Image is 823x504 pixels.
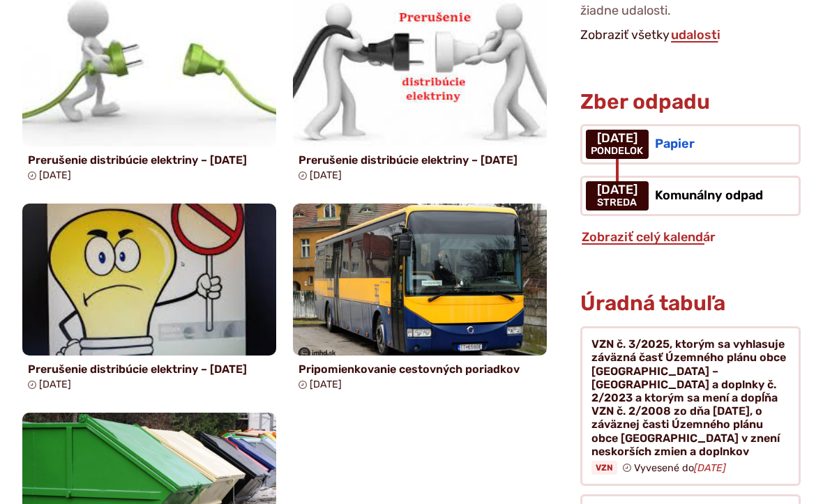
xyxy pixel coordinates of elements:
[591,146,643,157] span: pondelok
[597,197,637,208] span: streda
[655,188,763,203] span: Komunálny odpad
[591,132,643,146] span: [DATE]
[580,25,801,46] p: Zobraziť všetky
[580,326,801,486] a: VZN č. 3/2025, ktorým sa vyhlasuje záväzná časť Územného plánu obce [GEOGRAPHIC_DATA] – [GEOGRAPH...
[580,292,725,315] h3: Úradná tabuľa
[28,153,271,167] h4: Prerušenie distribúcie elektriny – [DATE]
[299,153,541,167] h4: Prerušenie distribúcie elektriny – [DATE]
[39,379,71,390] span: [DATE]
[28,362,271,376] h4: Prerušenie distribúcie elektriny – [DATE]
[580,124,801,165] a: Papier [DATE] pondelok
[293,204,547,396] a: Pripomienkovanie cestovných poriadkov [DATE]
[580,229,717,245] a: Zobraziť celý kalendár
[670,27,722,43] a: Zobraziť všetky udalosti
[597,183,637,197] span: [DATE]
[39,169,71,181] span: [DATE]
[299,362,541,376] h4: Pripomienkovanie cestovných poriadkov
[22,204,276,396] a: Prerušenie distribúcie elektriny – [DATE] [DATE]
[310,379,342,390] span: [DATE]
[580,176,801,216] a: Komunálny odpad [DATE] streda
[310,169,342,181] span: [DATE]
[580,91,801,114] h3: Zber odpadu
[655,136,695,151] span: Papier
